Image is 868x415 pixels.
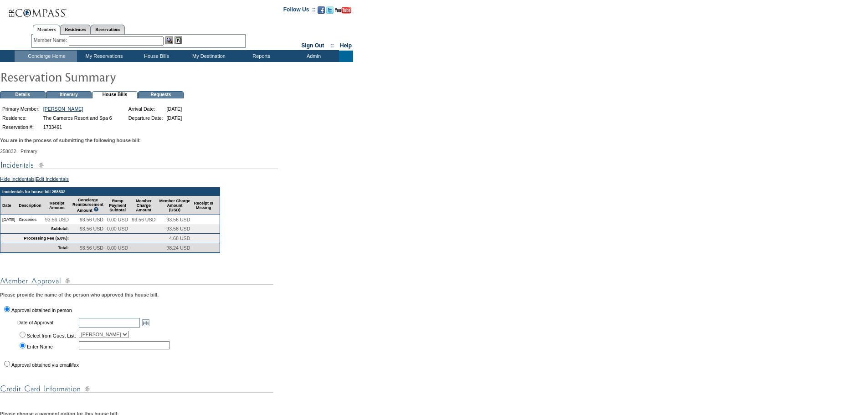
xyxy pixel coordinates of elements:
[301,42,324,49] a: Sign Out
[330,42,334,49] span: ::
[34,36,69,44] div: Member Name:
[130,196,157,215] td: Member Charge Amount
[166,217,190,222] span: 93.56 USD
[340,42,352,49] a: Help
[175,36,182,44] img: Reservations
[132,217,155,222] span: 93.56 USD
[27,333,76,338] label: Select from Guest List:
[157,196,192,215] td: Member Charge Amount (USD)
[107,245,128,251] span: 0.00 USD
[165,114,184,122] td: [DATE]
[93,207,99,212] img: questionMark_lightBlue.gif
[326,9,334,15] a: Follow us on Twitter
[166,245,190,251] span: 98.24 USD
[15,51,77,62] td: Concierge Home
[129,51,182,62] td: House Bills
[335,7,351,14] img: Subscribe to our YouTube Channel
[36,176,69,182] a: Edit Incidentals
[80,226,103,231] span: 93.56 USD
[127,105,164,113] td: Arrival Date:
[71,196,105,215] td: Concierge Reimbursement Amount
[0,243,71,253] td: Total:
[33,25,61,35] a: Members
[27,344,53,349] label: Enter Name
[165,36,173,44] img: View
[326,6,334,14] img: Follow us on Twitter
[11,307,72,313] label: Approval obtained in person
[287,51,339,62] td: Admin
[91,25,125,34] a: Reservations
[80,245,103,251] span: 93.56 USD
[43,106,83,112] a: [PERSON_NAME]
[80,217,103,222] span: 93.56 USD
[127,114,164,122] td: Departure Date:
[0,215,17,224] td: [DATE]
[16,317,77,328] td: Date of Approval:
[11,362,79,368] label: Approval obtained via email/fax
[107,226,128,231] span: 0.00 USD
[1,114,41,122] td: Residence:
[45,217,69,222] span: 93.56 USD
[182,51,234,62] td: My Destination
[169,236,190,241] span: 4.68 USD
[318,6,325,14] img: Become our fan on Facebook
[42,114,113,122] td: The Carneros Resort and Spa 6
[138,91,184,98] td: Requests
[77,51,129,62] td: My Reservations
[17,215,43,224] td: Groceries
[165,105,184,113] td: [DATE]
[60,25,91,34] a: Residences
[107,217,128,222] span: 0.00 USD
[42,123,113,131] td: 1733461
[1,105,41,113] td: Primary Member:
[0,188,220,196] td: Incidentals for house bill 258832
[234,51,287,62] td: Reports
[105,196,130,215] td: Ramp Payment Subtotal
[0,196,17,215] td: Date
[17,196,43,215] td: Description
[1,123,41,131] td: Reservation #:
[283,5,316,16] td: Follow Us ::
[166,226,190,231] span: 93.56 USD
[92,91,138,98] td: House Bills
[46,91,92,98] td: Itinerary
[335,9,351,15] a: Subscribe to our YouTube Channel
[318,9,325,15] a: Become our fan on Facebook
[43,196,71,215] td: Receipt Amount
[141,318,151,328] a: Open the calendar popup.
[0,234,71,243] td: Processing Fee (5.0%):
[0,224,71,234] td: Subtotal:
[192,196,215,215] td: Receipt Is Missing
